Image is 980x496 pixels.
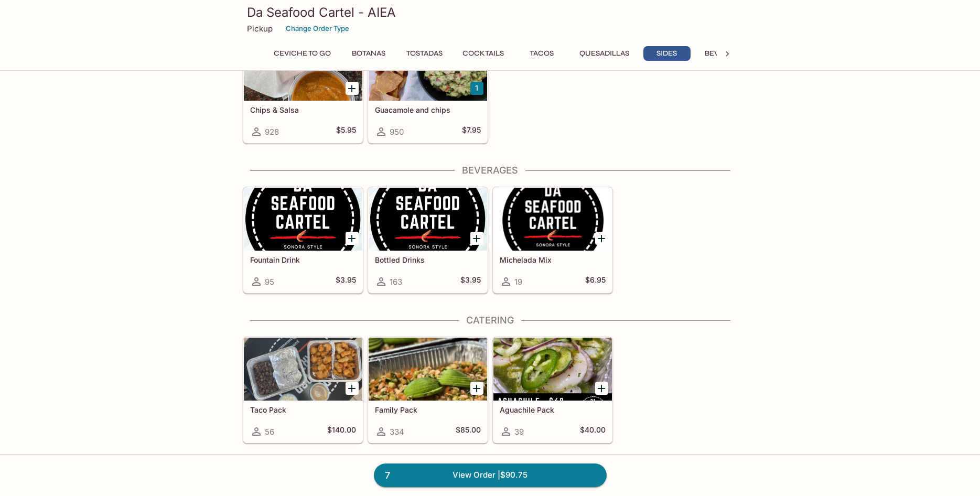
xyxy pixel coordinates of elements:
[369,338,487,401] div: Family Pack
[500,405,606,414] h5: Aguachile Pack
[369,188,487,251] div: Bottled Drinks
[493,187,612,293] a: Michelada Mix19$6.95
[462,125,481,138] h5: $7.95
[699,46,754,61] button: Beverages
[247,24,273,34] p: Pickup
[493,337,612,443] a: Aguachile Pack39$40.00
[336,275,356,288] h5: $3.95
[379,468,396,483] span: 7
[368,337,488,443] a: Family Pack334$85.00
[243,315,738,326] h4: Catering
[250,255,356,264] h5: Fountain Drink
[368,37,488,143] a: Guacamole and chips950$7.95
[247,4,734,20] h3: Da Seafood Cartel - AIEA
[460,275,481,288] h5: $3.95
[456,425,481,438] h5: $85.00
[585,275,606,288] h5: $6.95
[375,405,481,414] h5: Family Pack
[500,255,606,264] h5: Michelada Mix
[514,427,524,437] span: 39
[250,105,356,114] h5: Chips & Salsa
[250,405,356,414] h5: Taco Pack
[470,382,483,395] button: Add Family Pack
[243,187,363,293] a: Fountain Drink95$3.95
[268,46,337,61] button: Ceviche To Go
[470,232,483,245] button: Add Bottled Drinks
[374,463,607,487] a: 7View Order |$90.75
[595,232,608,245] button: Add Michelada Mix
[369,38,487,101] div: Guacamole and chips
[265,127,279,137] span: 928
[368,187,488,293] a: Bottled Drinks163$3.95
[345,46,392,61] button: Botanas
[401,46,448,61] button: Tostadas
[514,277,522,287] span: 19
[243,337,363,443] a: Taco Pack56$140.00
[281,20,354,37] button: Change Order Type
[346,232,359,245] button: Add Fountain Drink
[244,38,362,101] div: Chips & Salsa
[574,46,635,61] button: Quesadillas
[493,338,612,401] div: Aguachile Pack
[265,277,274,287] span: 95
[457,46,510,61] button: Cocktails
[470,82,483,95] button: Add Guacamole and chips
[265,427,274,437] span: 56
[243,37,363,143] a: Chips & Salsa928$5.95
[580,425,606,438] h5: $40.00
[336,125,356,138] h5: $5.95
[243,165,738,176] h4: Beverages
[518,46,565,61] button: Tacos
[595,382,608,395] button: Add Aguachile Pack
[244,338,362,401] div: Taco Pack
[346,82,359,95] button: Add Chips & Salsa
[643,46,691,61] button: Sides
[346,382,359,395] button: Add Taco Pack
[390,127,404,137] span: 950
[244,188,362,251] div: Fountain Drink
[327,425,356,438] h5: $140.00
[390,427,404,437] span: 334
[493,188,612,251] div: Michelada Mix
[375,255,481,264] h5: Bottled Drinks
[390,277,402,287] span: 163
[375,105,481,114] h5: Guacamole and chips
